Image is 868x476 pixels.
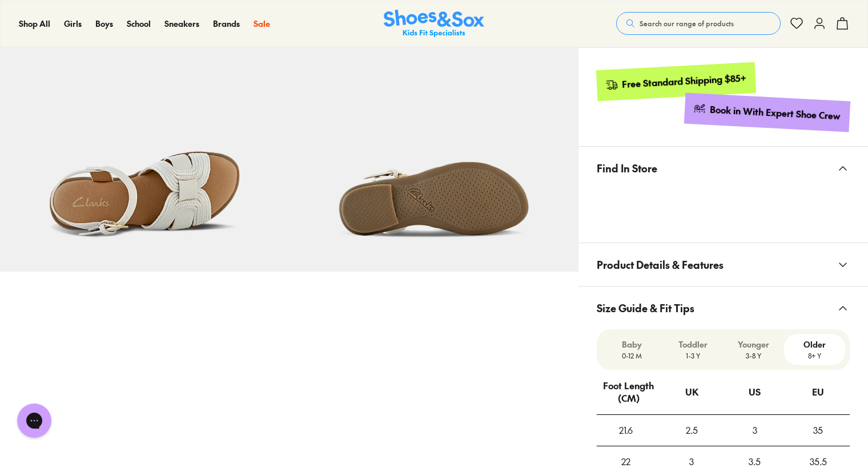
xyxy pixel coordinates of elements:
a: School [127,18,151,30]
div: 35 [786,415,850,446]
a: Book in With Expert Shoe Crew [684,93,850,132]
span: Girls [64,18,82,29]
button: Search our range of products [616,12,781,35]
p: 1-3 Y [667,350,719,361]
div: EU [812,377,824,408]
iframe: Gorgias live chat messenger [11,400,57,442]
span: Brands [213,18,240,29]
div: UK [685,377,698,408]
span: Sneakers [164,18,199,29]
span: Size Guide & Fit Tips [597,291,694,325]
div: 2.5 [660,415,724,446]
img: SNS_Logo_Responsive.svg [384,10,484,38]
a: Girls [64,18,82,30]
span: Boys [95,18,113,29]
p: Younger [728,338,780,350]
span: Product Details & Features [597,248,724,281]
div: Book in With Expert Shoe Crew [710,103,841,123]
a: Sneakers [164,18,199,30]
p: 3-8 Y [728,350,780,361]
div: 3 [724,415,787,446]
iframe: Find in Store [597,189,850,229]
div: Foot Length (CM) [597,370,660,414]
button: Product Details & Features [578,243,868,286]
div: US [749,377,761,408]
a: Shoes & Sox [384,10,484,38]
p: 8+ Y [789,350,841,361]
p: Toddler [667,338,719,350]
a: Boys [95,18,113,30]
div: Free Standard Shipping $85+ [622,72,747,91]
a: Shop All [19,18,50,30]
a: Sale [254,18,270,30]
p: 0-12 M [606,350,658,361]
span: Shop All [19,18,50,29]
a: Brands [213,18,240,30]
div: 21.6 [597,415,654,446]
span: School [127,18,151,29]
button: Find In Store [578,147,868,189]
button: Size Guide & Fit Tips [578,287,868,329]
span: Sale [254,18,270,29]
p: Older [789,338,841,350]
a: Free Standard Shipping $85+ [596,62,756,101]
span: Search our range of products [640,18,734,29]
span: Find In Store [597,151,657,185]
p: Baby [606,338,658,350]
